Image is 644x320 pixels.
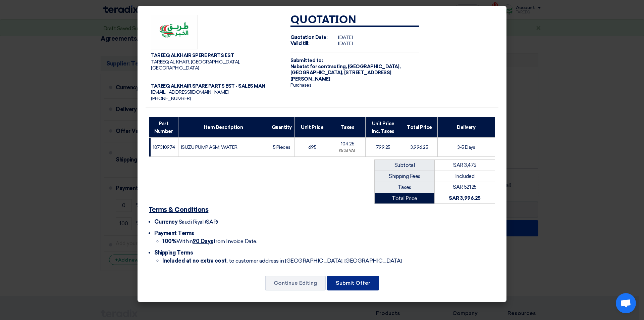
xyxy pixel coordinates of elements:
font: 187310974 [153,144,175,150]
div: Open chat [616,293,636,313]
font: Included [455,173,474,179]
font: Total Price [392,195,417,201]
font: Item Description [204,125,243,130]
font: Shipping Fees [389,173,420,179]
font: TAREEQ AL KHAIR, [GEOGRAPHIC_DATA], [GEOGRAPHIC_DATA] [151,59,240,71]
font: 3,996.25 [410,144,428,150]
img: Company Logo [151,15,198,50]
font: SAR 521.25 [453,184,476,190]
font: SAR 3,475 [453,162,476,168]
font: Terms & Conditions [149,207,208,213]
font: TAREEQ ALKHAIR SPERE PARTS EST [151,53,234,58]
font: Unit Price [301,125,323,130]
font: Unit Price Inc. Taxes [372,121,394,134]
font: [GEOGRAPHIC_DATA], [GEOGRAPHIC_DATA], [STREET_ADDRESS] [290,64,400,76]
font: (15%) VAT [339,148,356,153]
font: [EMAIL_ADDRESS][DOMAIN_NAME] [151,89,229,95]
button: Continue Editing [265,276,326,290]
font: ISUZU PUMP ASM; WATER [181,144,237,150]
font: , to customer address in [GEOGRAPHIC_DATA], [GEOGRAPHIC_DATA] [227,258,402,264]
font: Within [176,238,193,244]
font: Quantity [272,125,292,130]
font: Saudi Riyal (SAR) [179,219,218,225]
font: Taxes [341,125,355,130]
font: Nabatat for contracting, [290,64,347,70]
font: Payment Terms [154,230,194,236]
font: Subtotal [394,162,415,168]
font: Part Number [154,121,173,134]
font: Valid till: [290,41,310,46]
font: Included at no extra cost [162,258,227,264]
font: 100% [162,238,176,244]
font: 3-5 Days [457,144,475,150]
font: Quotation [290,15,357,26]
font: [PERSON_NAME] [290,76,330,82]
font: TAREEQ ALKHAIR SPARE PARTS EST - SALES MAN [151,83,265,89]
font: 799.25 [376,144,390,150]
font: Purchases [290,82,312,88]
font: Currency [154,219,177,225]
font: Submitted to: [290,58,323,63]
font: Total Price [407,125,432,130]
font: 695 [308,144,317,150]
font: [DATE] [338,35,353,40]
font: Submit Offer [336,280,370,286]
font: from Invoice Date. [213,238,257,244]
font: 104.25 [341,141,354,147]
font: Continue Editing [274,280,317,286]
font: Shipping Terms [154,249,193,256]
font: SAR 3,996.25 [449,195,480,201]
font: [DATE] [338,41,353,46]
font: [PHONE_NUMBER] [151,96,191,101]
font: 90 Days [193,238,213,244]
font: Taxes [398,184,411,190]
font: 5 Pieces [273,144,290,150]
font: Quotation Date: [290,35,328,40]
font: Delivery [457,125,475,130]
button: Submit Offer [327,276,379,290]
